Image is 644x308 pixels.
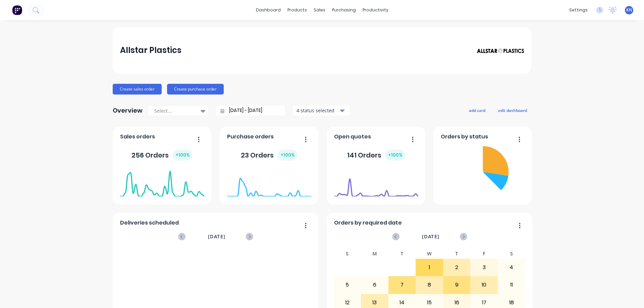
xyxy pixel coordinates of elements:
[443,259,470,276] div: 2
[416,276,443,293] div: 8
[131,149,193,161] div: 256 Orders
[297,107,339,114] div: 4 status selected
[334,276,361,293] div: 5
[498,259,525,276] div: 4
[284,5,310,15] div: products
[113,104,143,117] div: Overview
[167,84,224,95] button: Create purchase order
[416,249,443,259] div: W
[361,276,388,293] div: 6
[173,149,193,161] div: + 100 %
[416,259,443,276] div: 1
[443,276,470,293] div: 9
[120,219,179,227] span: Deliveries scheduled
[471,276,497,293] div: 10
[208,233,225,240] span: [DATE]
[334,133,371,141] span: Open quotes
[329,5,359,15] div: purchasing
[361,249,388,259] div: M
[471,259,497,276] div: 3
[566,5,591,15] div: settings
[227,133,274,141] span: Purchase orders
[241,149,298,161] div: 23 Orders
[441,133,488,141] span: Orders by status
[120,44,181,57] div: Allstar Plastics
[477,48,524,54] img: Allstar Plastics
[385,149,405,161] div: + 100 %
[388,249,416,259] div: T
[120,133,155,141] span: Sales orders
[470,249,498,259] div: F
[498,249,525,259] div: S
[347,149,405,161] div: 141 Orders
[293,106,350,116] button: 4 status selected
[334,249,361,259] div: S
[465,106,490,115] button: add card
[113,84,162,95] button: Create sales order
[494,106,531,115] button: edit dashboard
[12,5,22,15] img: Factory
[626,7,632,13] span: KN
[359,5,392,15] div: productivity
[334,219,402,227] span: Orders by required date
[498,276,525,293] div: 11
[253,5,284,15] a: dashboard
[443,249,471,259] div: T
[389,276,416,293] div: 7
[278,149,298,161] div: + 100 %
[422,233,439,240] span: [DATE]
[310,5,329,15] div: sales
